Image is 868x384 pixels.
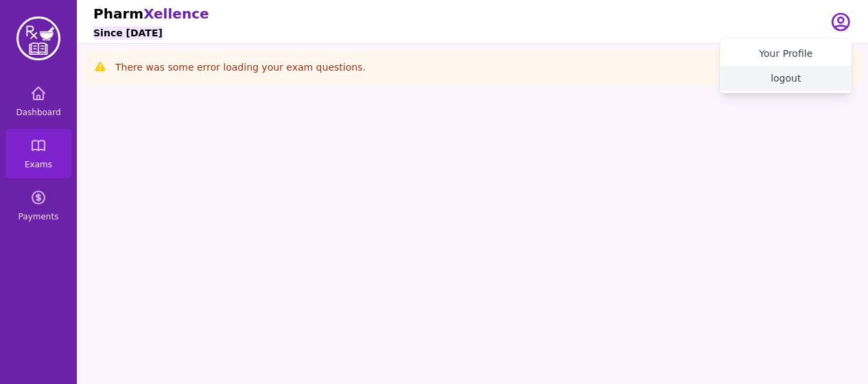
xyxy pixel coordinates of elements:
span: Dashboard [16,107,60,118]
h6: Since [DATE] [93,26,163,40]
span: Exams [25,159,52,170]
a: Your Profile [720,41,852,66]
img: PharmXellence Logo [16,16,60,60]
span: Xellence [143,5,209,22]
button: logout [720,66,852,91]
a: Payments [5,181,71,230]
span: Payments [19,211,59,222]
span: Pharm [93,5,143,22]
a: Exams [5,129,71,178]
a: Dashboard [5,77,71,126]
p: There was some error loading your exam questions. [115,60,366,74]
